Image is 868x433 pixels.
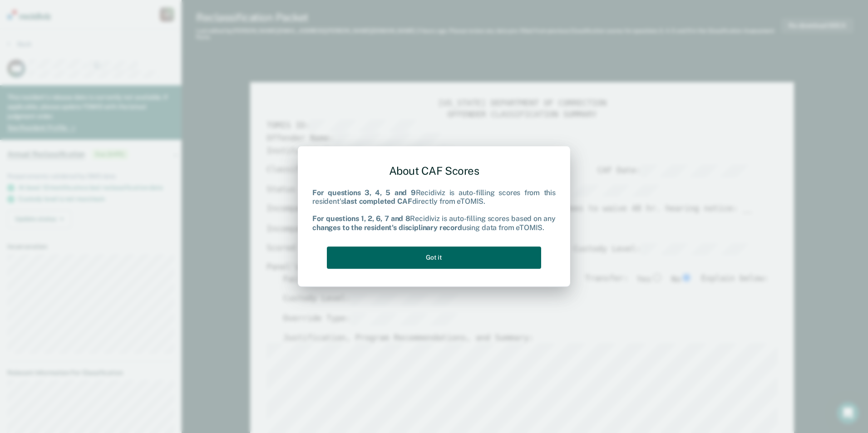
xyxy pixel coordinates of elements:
b: last completed CAF [344,197,412,206]
div: About CAF Scores [312,157,556,185]
b: For questions 1, 2, 6, 7 and 8 [312,215,410,223]
button: Got it [327,246,541,269]
b: changes to the resident's disciplinary record [312,223,462,232]
b: For questions 3, 4, 5 and 9 [312,188,416,197]
div: Recidiviz is auto-filling scores from this resident's directly from eTOMIS. Recidiviz is auto-fil... [312,188,556,232]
